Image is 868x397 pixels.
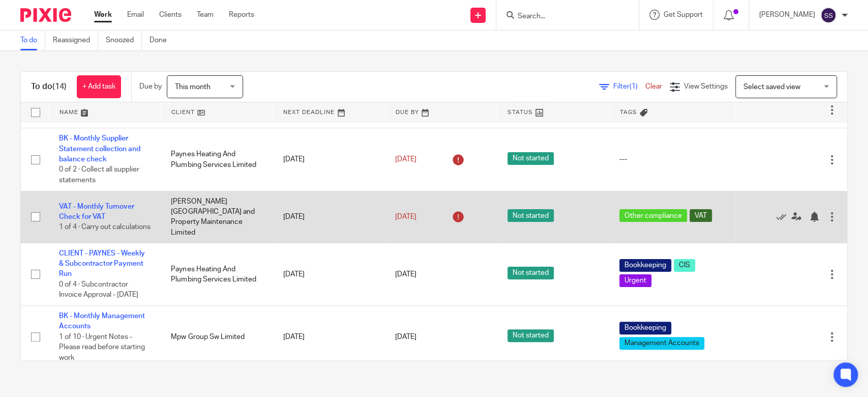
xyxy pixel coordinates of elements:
span: Select saved view [743,83,800,91]
span: (14) [52,82,67,91]
a: Clear [645,83,662,90]
a: Team [197,10,214,20]
span: Get Support [664,11,703,18]
td: Paynes Heating And Plumbing Services Limited [161,243,273,305]
a: CLIENT - PAYNES - Weekly & Subcontractor Payment Run [59,250,145,278]
span: Not started [507,329,554,342]
span: [DATE] [395,271,416,278]
td: [DATE] [273,243,385,305]
a: + Add task [77,75,121,98]
span: [DATE] [395,213,416,220]
a: Email [127,10,144,20]
span: [DATE] [395,156,416,163]
a: Clients [159,10,182,20]
td: Mpw Group Sw Limited [161,305,273,368]
span: This month [175,83,211,91]
p: Due by [139,81,162,92]
span: CIS [674,259,695,272]
a: To do [20,31,45,50]
div: --- [619,154,725,164]
span: Tags [620,109,637,115]
span: Bookkeeping [619,322,671,334]
span: 1 of 10 · Urgent Notes - Please read before starting work [59,333,145,361]
a: BK - Monthly Supplier Statement collection and balance check [59,135,140,163]
span: Filter [613,83,645,90]
td: [DATE] [273,305,385,368]
span: Bookkeeping [619,259,671,272]
img: svg%3E [820,7,836,23]
span: 0 of 2 · Collect all supplier statements [59,166,139,184]
td: [DATE] [273,191,385,243]
span: VAT [690,209,712,222]
img: Pixie [20,8,71,22]
a: Done [149,31,174,50]
a: Snoozed [106,31,142,50]
span: Urgent [619,274,651,287]
span: [DATE] [395,333,416,341]
td: [DATE] [273,128,385,191]
span: Not started [507,209,554,222]
a: Work [94,10,112,20]
td: [PERSON_NAME][GEOGRAPHIC_DATA] and Property Maintenance Limited [161,191,273,243]
h1: To do [31,81,67,92]
td: Paynes Heating And Plumbing Services Limited [161,128,273,191]
span: Management Accounts [619,337,704,350]
span: View Settings [684,83,728,90]
span: Not started [507,152,554,165]
a: BK - Monthly Management Accounts [59,313,145,330]
span: 1 of 4 · Carry out calculations [59,223,151,231]
a: VAT - Monthly Turnover Check for VAT [59,203,134,220]
a: Reassigned [53,31,98,50]
a: Reports [229,10,254,20]
a: Mark as done [776,212,791,222]
span: Not started [507,267,554,279]
p: [PERSON_NAME] [759,10,815,20]
span: (1) [630,83,638,90]
input: Search [517,12,608,21]
span: Other compliance [619,209,687,222]
span: 0 of 4 · Subcontractor Invoice Approval - [DATE] [59,281,138,299]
